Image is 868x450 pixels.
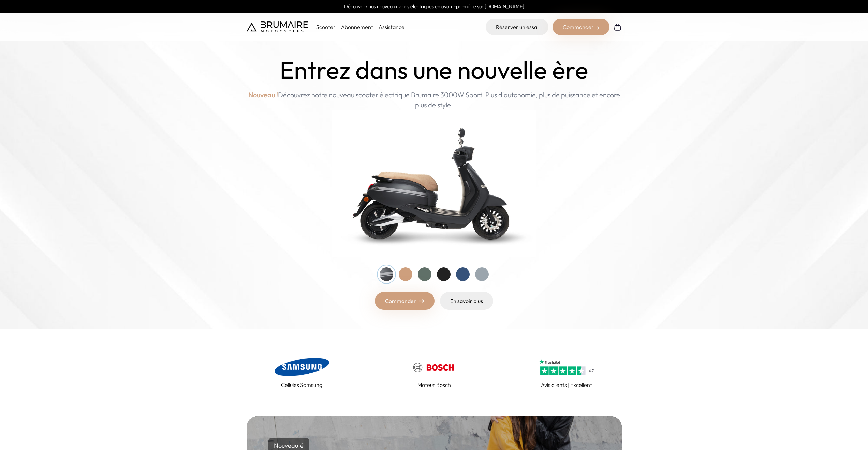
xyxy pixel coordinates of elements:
img: right-arrow-2.png [595,26,599,30]
p: Avis clients | Excellent [541,381,592,389]
p: Cellules Samsung [281,381,322,389]
a: Avis clients | Excellent [511,356,622,389]
div: Commander [553,19,609,35]
a: Réserver un essai [486,19,548,35]
a: Commander [375,292,435,310]
a: Cellules Samsung [247,356,357,389]
p: Scooter [316,23,336,31]
a: Abonnement [341,24,373,30]
a: Assistance [379,24,404,30]
img: Panier [614,23,622,31]
span: Nouveau ! [248,90,278,100]
h1: Entrez dans une nouvelle ère [280,56,588,84]
p: Découvrez notre nouveau scooter électrique Brumaire 3000W Sport. Plus d'autonomie, plus de puissa... [247,90,622,110]
a: En savoir plus [440,292,493,310]
a: Moteur Bosch [379,356,489,389]
img: Brumaire Motocycles [247,21,308,32]
img: right-arrow.png [419,299,424,303]
p: Moteur Bosch [417,381,451,389]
